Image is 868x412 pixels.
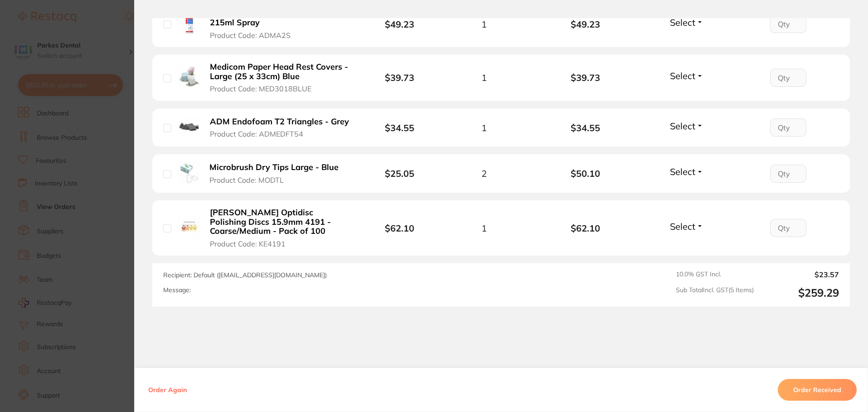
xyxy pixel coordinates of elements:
[481,123,487,133] span: 1
[210,62,350,81] b: Medicom Paper Head Rest Covers - Large (25 x 33cm) Blue
[210,117,349,127] b: ADM Endofoam T2 Triangles - Grey
[535,223,636,233] b: $62.10
[481,19,487,29] span: 1
[670,166,695,177] span: Select
[761,270,839,279] output: $23.57
[761,286,839,299] output: $259.29
[209,176,284,184] span: Product Code: MODTL
[207,62,353,94] button: Medicom Paper Head Rest Covers - Large (25 x 33cm) Blue Product Code: MED3018BLUE
[207,208,353,248] button: [PERSON_NAME] Optidisc Polishing Discs 15.9mm 4191 - Coarse/Medium - Pack of 100 Product Code: KE...
[385,122,414,133] b: $34.55
[535,168,636,179] b: $50.10
[210,208,350,236] b: [PERSON_NAME] Optidisc Polishing Discs 15.9mm 4191 - Coarse/Medium - Pack of 100
[385,72,414,83] b: $39.73
[535,19,636,29] b: $49.23
[670,221,695,232] span: Select
[385,223,414,234] b: $62.10
[178,116,200,138] img: ADM Endofoam T2 Triangles - Grey
[670,120,695,132] span: Select
[667,17,706,28] button: Select
[481,168,487,179] span: 2
[667,120,706,132] button: Select
[145,386,189,394] button: Order Again
[670,70,695,81] span: Select
[207,8,353,40] button: ADM Attach 2 Tray Adhesive 215ml Spray Product Code: ADMA2S
[210,85,311,93] span: Product Code: MED3018BLUE
[667,70,706,81] button: Select
[667,221,706,232] button: Select
[163,286,191,294] label: Message:
[535,123,636,133] b: $34.55
[770,118,806,137] input: Qty
[770,219,806,237] input: Qty
[207,162,349,185] button: Microbrush Dry Tips Large - Blue Product Code: MODTL
[178,216,200,238] img: Hawe Optidisc Polishing Discs 15.9mm 4191 - Coarse/Medium - Pack of 100
[385,19,414,30] b: $49.23
[210,9,350,27] b: ADM Attach 2 Tray Adhesive 215ml Spray
[778,379,857,401] button: Order Received
[210,130,303,138] span: Product Code: ADMEDFT54
[178,66,200,88] img: Medicom Paper Head Rest Covers - Large (25 x 33cm) Blue
[163,271,327,279] span: Recipient: Default ( [EMAIL_ADDRESS][DOMAIN_NAME] )
[770,15,806,33] input: Qty
[667,166,706,177] button: Select
[178,12,200,34] img: ADM Attach 2 Tray Adhesive 215ml Spray
[676,270,754,279] span: 10.0 % GST Incl.
[481,223,487,233] span: 1
[676,286,754,299] span: Sub Total Incl. GST ( 5 Items)
[210,240,286,248] span: Product Code: KE4191
[535,72,636,83] b: $39.73
[385,168,414,179] b: $25.05
[670,17,695,28] span: Select
[210,31,291,39] span: Product Code: ADMA2S
[770,165,806,183] input: Qty
[770,69,806,87] input: Qty
[178,161,200,183] img: Microbrush Dry Tips Large - Blue
[207,117,353,139] button: ADM Endofoam T2 Triangles - Grey Product Code: ADMEDFT54
[481,72,487,83] span: 1
[209,163,339,172] b: Microbrush Dry Tips Large - Blue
